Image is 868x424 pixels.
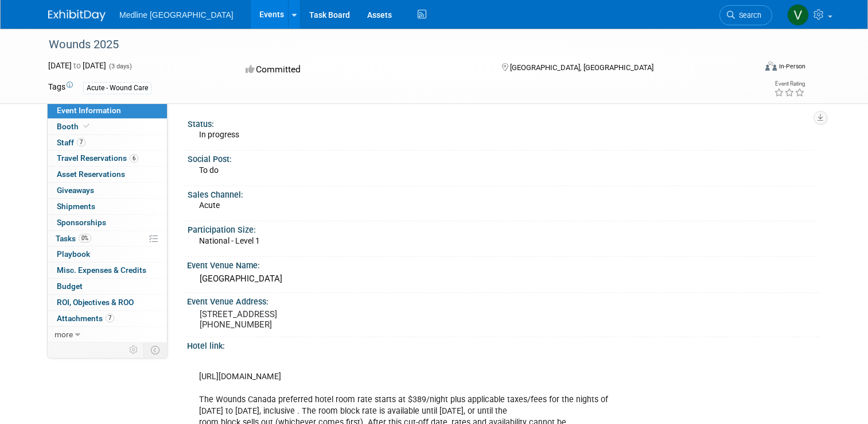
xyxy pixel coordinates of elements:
[779,62,805,71] div: In-Person
[48,279,167,294] a: Budget
[196,270,811,288] div: [GEOGRAPHIC_DATA]
[48,119,167,134] a: Booth
[787,4,809,26] img: Vahid Mohammadi
[48,311,167,326] a: Attachments7
[188,186,815,201] div: Sales Channel:
[79,234,91,242] span: 0%
[57,186,94,195] span: Giveaways
[57,153,138,163] span: Travel Reservations
[48,199,167,214] a: Shipments
[130,154,138,163] span: 6
[77,138,85,147] span: 7
[48,231,167,246] a: Tasks0%
[56,234,91,243] span: Tasks
[48,295,167,310] a: ROI, Objectives & ROO
[48,327,167,342] a: more
[45,34,741,55] div: Wounds 2025
[57,314,114,323] span: Attachments
[106,314,114,322] span: 7
[48,103,167,118] a: Event Information
[57,298,134,307] span: ROI, Objectives & ROO
[57,169,125,179] span: Asset Reservations
[72,61,83,70] span: to
[124,342,144,357] td: Personalize Event Tab Strip
[57,202,95,211] span: Shipments
[48,263,167,278] a: Misc. Expenses & Credits
[48,183,167,198] a: Giveaways
[57,249,90,259] span: Playbook
[48,61,106,70] span: [DATE] [DATE]
[48,215,167,230] a: Sponsorships
[144,342,168,357] td: Toggle Event Tabs
[83,82,151,94] div: Acute - Wound Care
[57,218,106,227] span: Sponsorships
[199,165,219,175] span: To do
[199,236,260,245] span: National - Level 1
[48,246,167,262] a: Playbook
[187,257,820,271] div: Event Venue Name:
[48,167,167,182] a: Asset Reservations
[199,201,220,210] span: Acute
[48,151,167,166] a: Travel Reservations6
[188,151,815,165] div: Social Post:
[188,115,815,130] div: Status:
[108,63,132,70] span: (3 days)
[84,123,89,129] i: Booth reservation complete
[694,60,805,77] div: Event Format
[55,330,73,339] span: more
[57,138,85,147] span: Staff
[199,130,239,139] span: In progress
[187,293,820,307] div: Event Venue Address:
[735,11,761,20] span: Search
[57,106,121,115] span: Event Information
[765,61,777,71] img: Format-Inperson.png
[48,10,106,21] img: ExhibitDay
[57,265,146,275] span: Misc. Expenses & Credits
[242,60,483,80] div: Committed
[57,282,83,291] span: Budget
[57,122,92,131] span: Booth
[188,221,815,236] div: Participation Size:
[119,10,233,20] span: Medline [GEOGRAPHIC_DATA]
[774,81,805,87] div: Event Rating
[510,63,653,72] span: [GEOGRAPHIC_DATA], [GEOGRAPHIC_DATA]
[187,337,820,352] div: Hotel link:
[48,135,167,151] a: Staff7
[719,5,772,25] a: Search
[48,81,73,94] td: Tags
[200,309,438,330] pre: [STREET_ADDRESS] [PHONE_NUMBER]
